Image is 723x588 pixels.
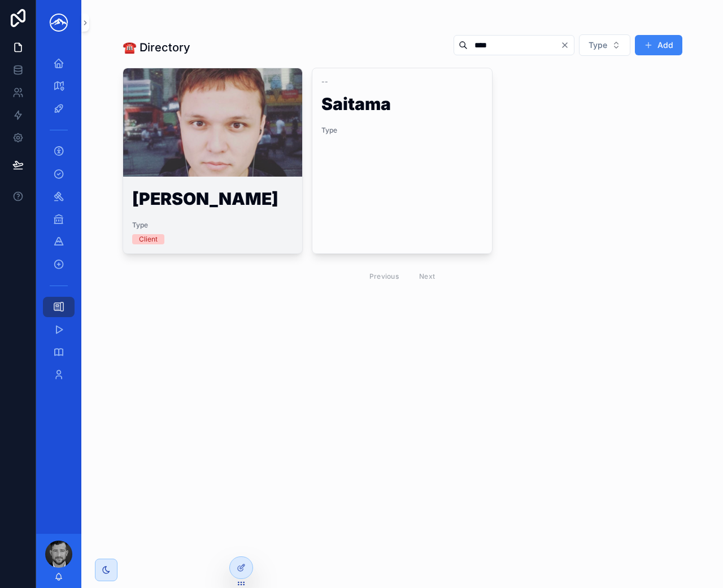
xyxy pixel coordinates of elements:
h1: Saitama [321,95,483,117]
span: -- [321,77,328,86]
img: App logo [45,14,72,32]
span: Type [589,40,607,51]
button: Add [635,35,682,55]
button: Clear [560,41,574,50]
span: Type [132,221,294,230]
div: Client [139,234,158,244]
div: scrollable content [36,45,81,400]
h1: ☎️ Directory [123,40,190,55]
button: Select Button [579,34,630,56]
h1: [PERSON_NAME] [132,190,294,212]
div: Sait-Kur.jpeg [123,68,303,177]
a: [PERSON_NAME]TypeClient [123,68,303,254]
a: --SaitamaType [312,68,493,254]
span: Type [321,126,483,135]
